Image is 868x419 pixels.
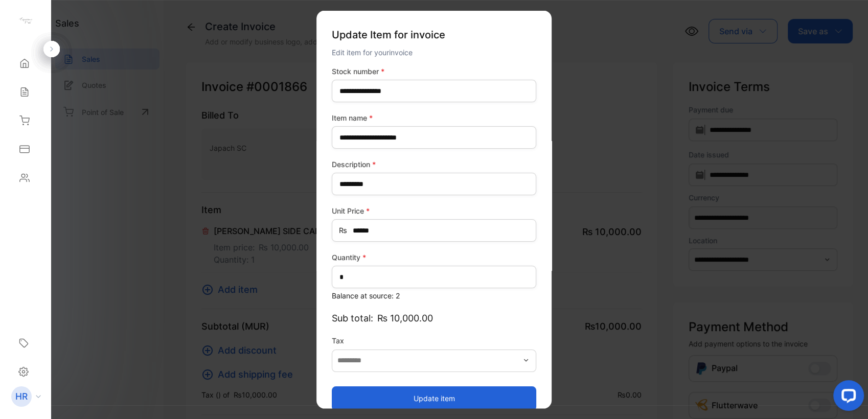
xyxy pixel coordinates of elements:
[332,159,536,170] label: Description
[377,311,433,325] span: ₨ 10,000.00
[332,252,536,263] label: Quantity
[332,23,536,46] p: Update Item for invoice
[332,290,536,301] p: Balance at source: 2
[332,48,413,57] span: Edit item for your invoice
[18,13,33,29] img: logo
[332,66,536,77] label: Stock number
[339,225,347,236] span: ₨
[825,376,868,419] iframe: LiveChat chat widget
[332,386,536,410] button: Update item
[332,112,536,123] label: Item name
[332,205,536,216] label: Unit Price
[15,390,28,403] p: HR
[332,335,536,346] label: Tax
[332,311,536,325] p: Sub total:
